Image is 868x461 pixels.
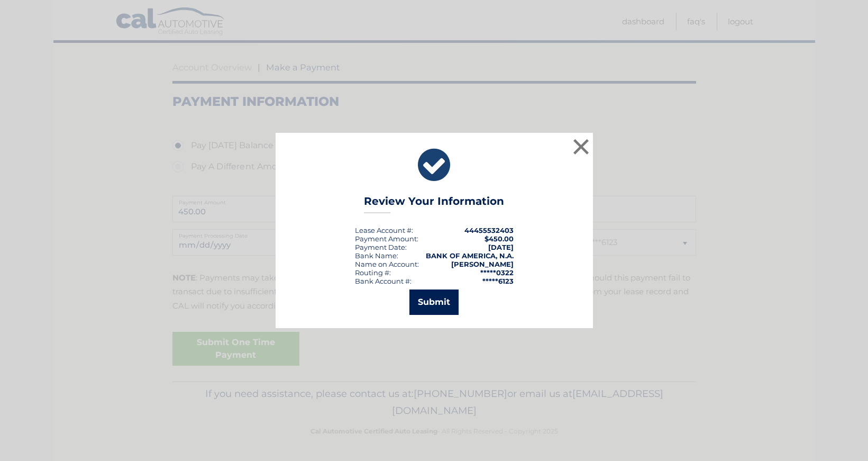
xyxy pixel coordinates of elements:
[409,290,459,315] button: Submit
[571,136,592,157] button: ×
[355,243,407,251] div: :
[426,251,514,260] strong: BANK OF AMERICA, N.A.
[355,268,391,277] div: Routing #:
[464,226,514,234] strong: 44455532403
[355,260,419,268] div: Name on Account:
[355,277,412,285] div: Bank Account #:
[355,234,418,243] div: Payment Amount:
[488,243,514,251] span: [DATE]
[355,243,405,251] span: Payment Date
[485,234,514,243] span: $450.00
[451,260,514,268] strong: [PERSON_NAME]
[364,195,504,213] h3: Review Your Information
[355,226,413,234] div: Lease Account #:
[355,251,398,260] div: Bank Name:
